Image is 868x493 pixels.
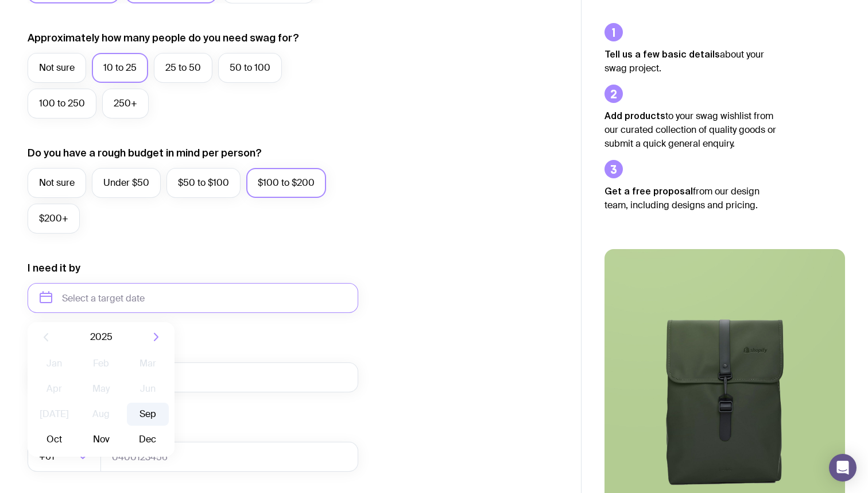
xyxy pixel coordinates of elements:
label: Not sure [28,53,86,83]
button: Dec [127,428,169,451]
button: Oct [33,428,75,451]
label: 100 to 250 [28,89,96,119]
label: Not sure [28,168,86,198]
label: I need it by [28,261,80,275]
label: Under $50 [92,168,161,198]
input: you@email.com [28,362,358,392]
span: 2025 [90,330,113,344]
button: Aug [80,403,122,426]
button: [DATE] [33,403,75,426]
button: Mar [127,352,169,375]
label: 250+ [102,89,149,119]
label: $50 to $100 [166,168,241,198]
input: Search for option [57,442,75,472]
strong: Get a free proposal [604,186,693,196]
p: about your swag project. [604,47,777,75]
button: Jan [33,352,75,375]
label: $200+ [28,204,80,234]
div: Open Intercom Messenger [829,454,857,481]
p: to your swag wishlist from our curated collection of quality goods or submit a quick general enqu... [604,109,777,151]
strong: Tell us a few basic details [604,49,720,59]
label: $100 to $200 [246,168,326,198]
strong: Add products [604,110,665,121]
button: Jun [127,377,169,400]
label: 10 to 25 [92,53,148,83]
label: 50 to 100 [218,53,282,83]
label: Do you have a rough budget in mind per person? [28,146,262,160]
div: Search for option [28,442,101,472]
input: 0400123456 [100,442,358,472]
button: Feb [80,352,122,375]
button: May [80,377,122,400]
button: Nov [80,428,122,451]
span: +61 [39,442,57,472]
label: 25 to 50 [154,53,212,83]
p: from our design team, including designs and pricing. [604,184,777,212]
button: Sep [127,403,169,426]
label: Approximately how many people do you need swag for? [28,31,299,45]
button: Apr [33,377,75,400]
input: Select a target date [28,283,358,313]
